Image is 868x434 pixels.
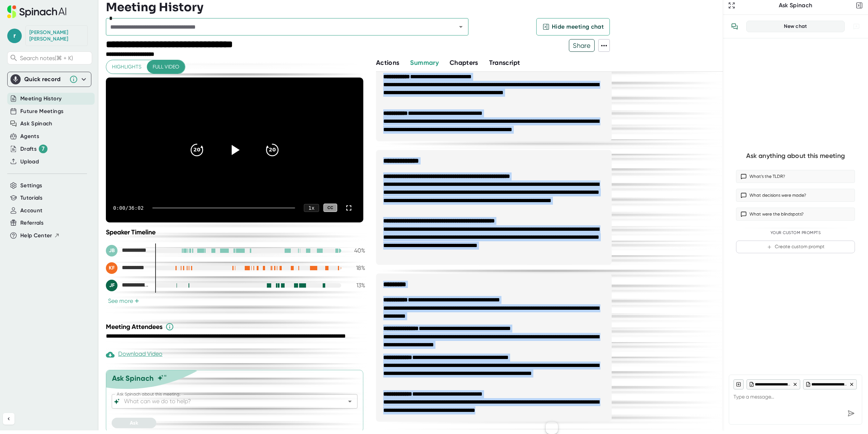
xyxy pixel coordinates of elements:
div: Ask Spinach [112,374,154,383]
button: Collapse sidebar [3,413,15,425]
span: Share [569,39,594,52]
button: Close conversation sidebar [854,0,864,11]
div: 18 % [347,264,365,271]
button: Tutorials [20,194,42,202]
button: Summary [410,58,438,68]
div: Jeff Barker [106,245,149,256]
button: Drafts 7 [20,145,47,153]
div: 40 % [347,247,365,254]
span: Summary [410,59,438,67]
button: Ask [112,418,156,428]
span: + [135,298,139,304]
span: Help Center [20,231,52,240]
button: Chapters [450,58,478,68]
div: Send message [844,407,857,420]
div: Quick record [24,76,66,83]
button: Account [20,206,42,215]
button: Ask Spinach [20,120,53,128]
button: Agents [20,132,39,141]
span: Hide meeting chat [552,22,604,31]
span: r [7,29,22,43]
button: See more+ [106,297,141,305]
button: Open [345,396,355,406]
span: Chapters [450,59,478,67]
span: Transcript [489,59,520,67]
button: Settings [20,181,42,190]
button: Referrals [20,219,44,227]
div: Meeting Attendees [106,322,367,331]
button: Actions [376,58,399,68]
input: What can we do to help? [123,396,334,406]
div: Drafts [20,145,47,153]
div: Rachel Budlong [29,29,84,42]
div: KF [106,262,117,274]
button: Upload [20,158,39,166]
div: 13 % [347,282,365,289]
button: Create custom prompt [736,241,855,253]
div: Ask anything about this meeting [746,152,845,160]
span: Highlights [112,62,141,71]
button: Expand to Ask Spinach page [727,0,737,11]
span: Full video [153,62,179,71]
div: Quick record [11,72,88,87]
div: 7 [39,145,47,153]
div: JF [106,280,117,291]
button: Help Center [20,231,60,240]
button: Full video [147,60,185,74]
div: Download Video [106,350,162,359]
div: Karen Fung [106,262,149,274]
h3: Meeting History [106,0,203,14]
button: Hide meeting chat [536,18,610,36]
div: 0:00 / 36:02 [113,205,144,211]
button: Highlights [106,60,147,74]
div: New chat [751,23,840,30]
span: Ask [130,420,138,426]
button: What’s the TLDR? [736,170,855,183]
div: Speaker Timeline [106,228,365,236]
button: What decisions were made? [736,189,855,202]
button: View conversation history [727,19,742,34]
div: Jake Friedman [106,280,149,291]
button: Transcript [489,58,520,68]
button: Share [569,39,595,52]
div: Your Custom Prompts [736,230,855,235]
span: Actions [376,59,399,67]
div: JB [106,245,117,256]
button: Future Meetings [20,107,63,116]
button: What were the blindspots? [736,208,855,221]
span: Search notes (⌘ + K) [20,55,90,62]
button: Meeting History [20,95,62,103]
div: CC [323,204,337,212]
div: 1 x [304,204,319,212]
button: Open [456,22,466,32]
div: Ask Spinach [737,2,854,9]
